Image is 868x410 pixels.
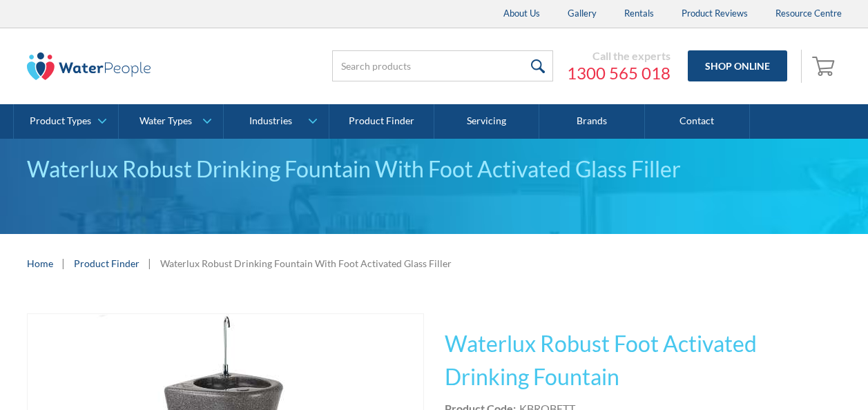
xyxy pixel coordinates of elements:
[434,104,539,139] a: Servicing
[329,104,434,139] a: Product Finder
[74,256,139,271] a: Product Finder
[27,153,842,186] div: Waterlux Robust Drinking Fountain With Foot Activated Glass Filler
[249,115,292,127] div: Industries
[160,256,452,271] div: Waterlux Robust Drinking Fountain With Foot Activated Glass Filler
[645,104,750,139] a: Contact
[146,255,153,271] div: |
[224,104,328,139] a: Industries
[27,256,53,271] a: Home
[812,55,838,77] img: shopping cart
[119,104,223,139] a: Water Types
[539,104,644,139] a: Brands
[567,49,671,63] div: Call the experts
[14,104,118,139] a: Product Types
[688,50,787,81] a: Shop Online
[445,327,842,393] h1: Waterlux Robust Foot Activated Drinking Fountain
[27,52,151,80] img: The Water People
[332,50,553,81] input: Search products
[30,115,91,127] div: Product Types
[139,115,192,127] div: Water Types
[567,63,671,84] a: 1300 565 018
[60,255,67,271] div: |
[809,50,842,83] a: Open cart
